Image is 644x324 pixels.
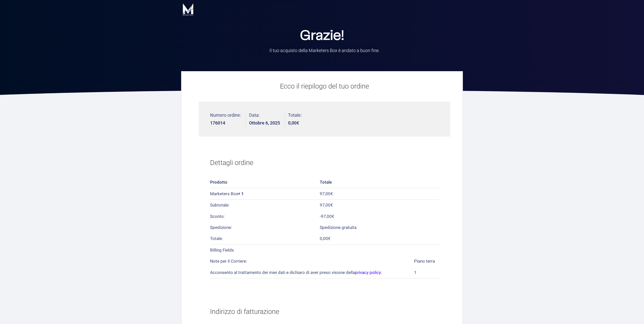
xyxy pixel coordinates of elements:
[210,199,320,211] th: Subtotale:
[328,236,331,241] span: €
[355,270,381,275] a: privacy policy
[238,191,244,196] strong: × 1
[297,120,299,126] span: €
[210,222,320,233] th: Spedizione:
[288,111,302,128] li: Totale:
[210,152,439,174] h2: Dettagli ordine
[210,233,320,244] th: Totale:
[320,191,333,196] bdi: 97,00
[320,222,439,233] td: Spedizione gratuita
[288,120,299,126] bdi: 0,00
[320,177,439,188] th: Totale
[320,211,439,222] td: -
[210,267,414,278] td: Acconsento al trattamento dei miei dati e dichiaro di aver preso visione della :
[210,177,320,188] th: Prodotto
[231,29,413,43] h2: Grazie!
[210,121,241,125] strong: 176014
[321,214,334,219] span: 97,00
[332,214,334,219] span: €
[210,188,320,199] td: Marketers Box
[249,121,280,125] strong: Ottobre 6, 2025
[210,245,439,256] th: Billing Fields
[331,191,333,196] span: €
[249,111,285,128] li: Data:
[320,236,331,241] span: 0,00
[4,304,19,319] iframe: Customerly Messenger Launcher
[210,256,414,267] td: Note per il Corriere:
[331,202,333,208] span: €
[210,211,320,222] th: Sconto:
[414,256,439,267] td: Piano terra
[210,111,246,128] li: Numero ordine:
[210,301,439,322] h2: Indirizzo di fatturazione
[199,81,450,92] p: Ecco il riepilogo del tuo ordine
[320,202,333,208] span: 97,00
[414,267,439,278] td: 1
[244,47,405,54] p: Il tuo acquisto della Marketers Box è andato a buon fine.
